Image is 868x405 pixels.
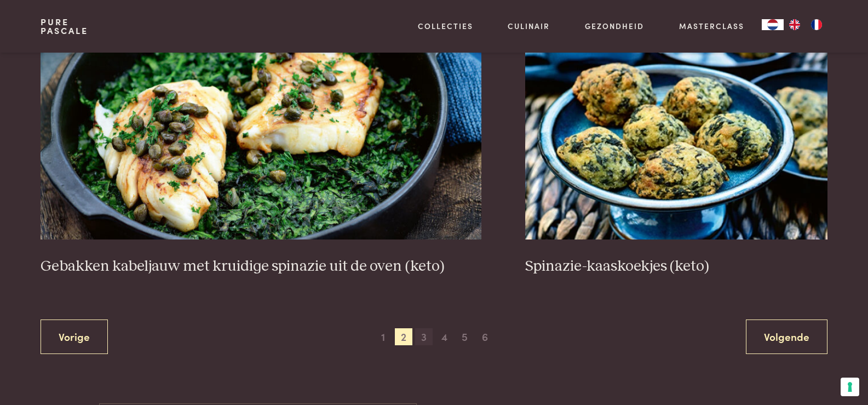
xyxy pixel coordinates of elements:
[375,328,392,346] span: 1
[762,19,784,30] a: NL
[762,19,827,30] aside: Language selected: Nederlands
[41,320,108,354] a: Vorige
[476,328,494,346] span: 6
[456,328,473,346] span: 5
[806,19,827,30] a: FR
[525,257,827,276] h3: Spinazie-kaaskoekjes (keto)
[41,20,481,239] img: Gebakken kabeljauw met kruidige spinazie uit de oven (keto)
[746,320,827,354] a: Volgende
[784,19,806,30] a: EN
[508,20,550,32] a: Culinair
[679,20,744,32] a: Masterclass
[585,20,644,32] a: Gezondheid
[784,19,827,30] ul: Language list
[762,19,784,30] div: Language
[41,257,481,276] h3: Gebakken kabeljauw met kruidige spinazie uit de oven (keto)
[418,20,473,32] a: Collecties
[525,20,827,276] a: Spinazie-kaaskoekjes (keto) Spinazie-kaaskoekjes (keto)
[41,20,481,276] a: Gebakken kabeljauw met kruidige spinazie uit de oven (keto) Gebakken kabeljauw met kruidige spina...
[41,18,88,35] a: PurePascale
[525,20,827,239] img: Spinazie-kaaskoekjes (keto)
[415,328,433,346] span: 3
[435,328,453,346] span: 4
[841,378,859,396] button: Uw voorkeuren voor toestemming voor trackingtechnologieën
[395,328,412,346] span: 2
